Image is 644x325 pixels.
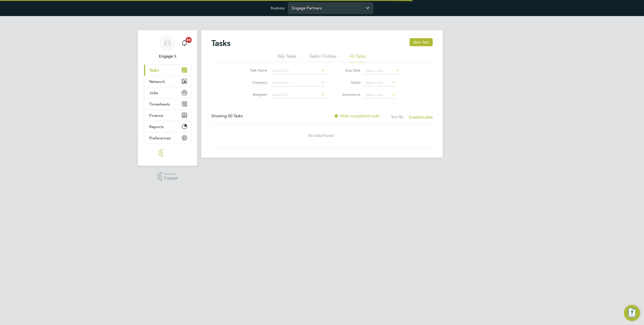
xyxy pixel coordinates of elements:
span: 20 [186,37,192,43]
a: Powered byEngage [157,172,178,181]
label: Hide completed tasks [334,114,380,119]
label: Business [271,6,285,10]
button: Jobs [144,87,191,98]
nav: Main navigation [138,30,197,166]
label: Due Date [338,68,360,73]
button: Preferences [144,132,191,143]
span: Preferences [149,136,171,140]
div: Showing [211,114,244,119]
li: Tasks I Follow [309,53,337,62]
span: Reports [149,124,164,129]
label: Assignee [245,92,267,97]
span: 00 Tasks [228,114,243,119]
label: Task Name [245,68,267,73]
button: Network [144,76,191,87]
label: Importance [338,92,360,97]
input: Search for... [271,79,325,86]
input: Select one [364,91,396,98]
li: My Tasks [278,53,296,62]
a: Tasks [144,65,191,76]
span: Engage [164,176,178,180]
a: ESEngage S [144,35,191,59]
span: Powered by [164,172,178,176]
label: Company [245,80,267,85]
input: Search for... [271,91,325,98]
button: Timesheets [144,98,191,110]
span: Finance [149,113,163,118]
div: No data found [211,133,430,138]
input: Select one [364,79,396,86]
a: 20 [179,35,189,51]
span: Network [149,79,165,84]
span: Tasks [149,68,159,73]
button: New Task [410,38,433,46]
span: ES [164,40,171,46]
button: Finance [144,110,191,121]
a: Go to home page [144,149,191,157]
span: Timesheets [149,102,170,106]
span: Creation date [409,114,433,119]
img: engage-logo-retina.png [158,149,177,157]
label: Sort By [391,114,403,119]
li: All Tasks [349,53,366,62]
input: Search for... [271,67,325,74]
span: Jobs [149,90,158,95]
span: Engage S [144,53,191,59]
label: Status [338,80,360,85]
input: Select one [364,67,400,74]
button: Reports [144,121,191,132]
h2: Tasks [211,38,230,48]
button: Engage Resource Center [624,305,640,321]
